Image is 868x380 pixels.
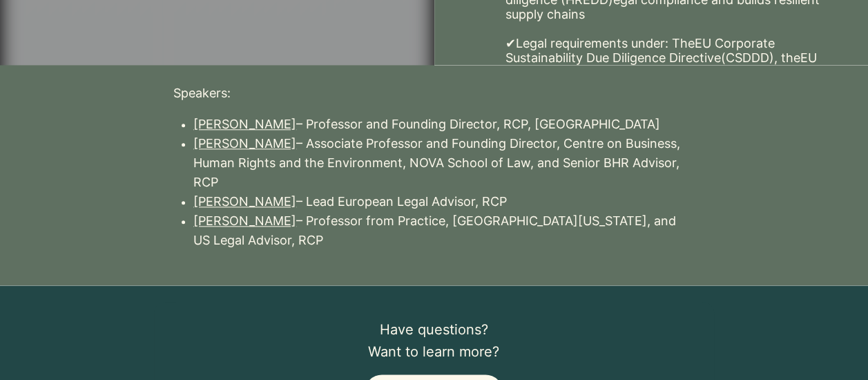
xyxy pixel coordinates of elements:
[193,192,694,211] p: – Lead European Legal Advisor, RCP
[173,86,231,100] a: Speakers:
[193,194,296,209] a: [PERSON_NAME]
[505,36,515,50] a: ✔
[193,134,694,192] p: – Associate Professor and Founding Director, Centre on Business, Human Rights and the Environment...
[193,211,694,250] p: – Professor from Practice, [GEOGRAPHIC_DATA][US_STATE], and US Legal Advisor, RCP
[193,117,296,131] a: [PERSON_NAME]
[282,341,585,363] p: Want to learn more?
[193,136,296,151] a: [PERSON_NAME]
[282,319,585,341] p: Have questions?
[193,213,296,228] a: [PERSON_NAME]
[193,115,694,134] p: – Professor and Founding Director, RCP, [GEOGRAPHIC_DATA]
[505,36,824,108] p: Legal requirements under: The (CSDDD), the and US trade laws, including the the (UFLPA)
[505,36,774,65] a: EU Corporate Sustainability Due Diligence Directive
